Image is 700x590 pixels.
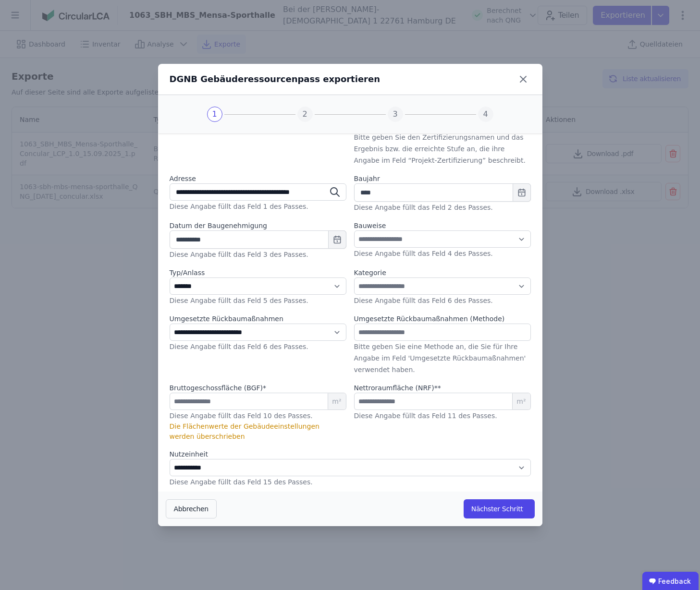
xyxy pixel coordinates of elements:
label: Diese Angabe füllt das Feld 4 des Passes. [354,250,493,257]
label: Diese Angabe füllt das Feld 6 des Passes. [170,343,308,350]
label: Bitte geben Sie eine Methode an, die Sie für Ihre Angabe im Feld 'Umgesetzte Rückbaumaßnahmen' ve... [354,343,526,373]
label: Diese Angabe füllt das Feld 6 des Passes. [354,297,493,304]
label: Diese Angabe füllt das Feld 11 des Passes. [354,412,497,420]
label: Diese Angabe füllt das Feld 3 des Passes. [170,251,308,258]
label: Typ/Anlass [170,268,346,277]
label: Adresse [170,174,346,183]
span: m² [512,393,530,409]
label: Bitte geben Sie den Zertifizierungsnamen und das Ergebnis bzw. die erreichte Stufe an, die ihre A... [354,133,526,164]
div: 4 [478,107,493,122]
span: m² [328,393,345,409]
div: DGNB Gebäuderessourcenpass exportieren [170,72,381,86]
label: Baujahr [354,174,531,183]
label: Diese Angabe füllt das Feld 10 des Passes. [170,412,313,420]
div: 3 [388,107,403,122]
label: Datum der Baugenehmigung [170,221,346,230]
button: Abbrechen [166,499,217,518]
label: Umgesetzte Rückbaumaßnahmen [170,314,346,324]
label: Umgesetzte Rückbaumaßnahmen (Methode) [354,314,505,324]
label: Nutzeinheit [170,449,531,459]
label: Diese Angabe füllt das Feld 5 des Passes. [170,297,308,304]
button: Nächster Schritt [464,499,535,518]
label: Kategorie [354,268,531,277]
p: Die Flächenwerte der Gebäudeeinstellungen werden überschrieben [170,421,346,442]
label: Diese Angabe füllt das Feld 2 des Passes. [354,204,493,211]
label: audits.requiredField [354,383,441,393]
label: Bruttogeschossfläche (BGF)* [170,383,267,393]
label: Diese Angabe füllt das Feld 15 des Passes. [170,478,313,486]
label: Diese Angabe füllt das Feld 1 des Passes. [170,203,308,210]
label: Bauweise [354,221,531,230]
div: 2 [297,107,313,122]
div: 1 [207,107,222,122]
